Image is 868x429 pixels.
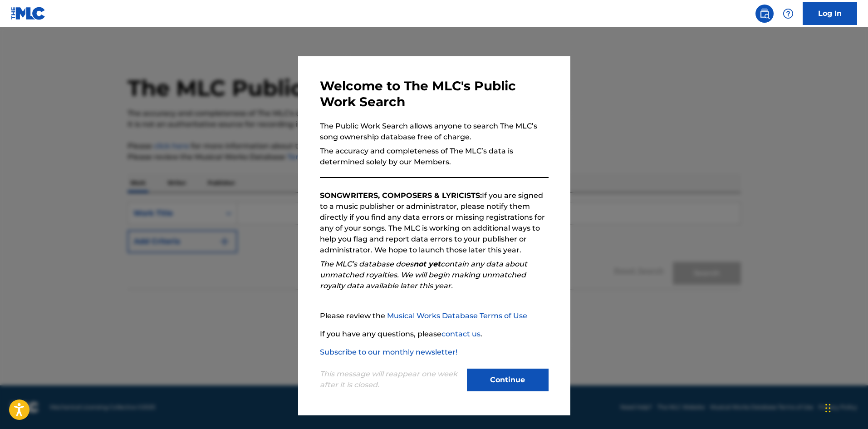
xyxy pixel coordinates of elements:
p: The accuracy and completeness of The MLC’s data is determined solely by our Members. [320,146,549,168]
div: Drag [825,394,831,422]
img: search [759,8,770,19]
p: The Public Work Search allows anyone to search The MLC’s song ownership database free of charge. [320,121,549,143]
p: If you have any questions, please . [320,329,549,340]
button: Continue [467,369,549,391]
p: This message will reappear one week after it is closed. [320,369,461,390]
iframe: Chat Widget [823,385,868,429]
a: Public Search [755,5,774,23]
p: Please review the [320,311,549,321]
a: Log In [803,2,857,25]
a: Musical Works Database Terms of Use [387,311,527,320]
img: MLC Logo [11,7,46,20]
strong: not yet [413,260,441,268]
a: Subscribe to our monthly newsletter! [320,348,457,356]
h3: Welcome to The MLC's Public Work Search [320,78,549,110]
a: contact us [441,330,481,338]
strong: SONGWRITERS, COMPOSERS & LYRICISTS: [320,191,482,200]
p: If you are signed to a music publisher or administrator, please notify them directly if you find ... [320,190,549,256]
div: Help [779,5,797,23]
em: The MLC’s database does contain any data about unmatched royalties. We will begin making unmatche... [320,260,527,290]
img: help [783,8,794,19]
